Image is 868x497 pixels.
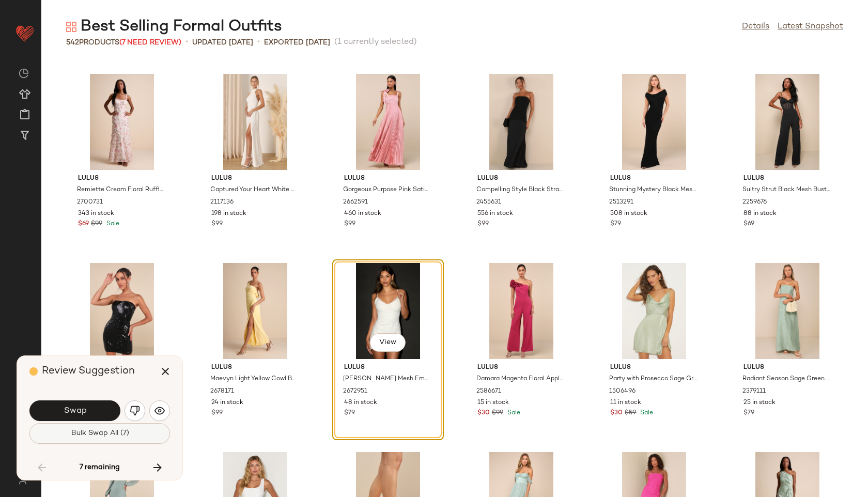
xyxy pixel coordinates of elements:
[80,463,120,472] span: 7 remaining
[336,263,440,359] img: 2672951_01_hero_2025-06-13.jpg
[743,409,754,418] span: $79
[14,23,35,43] img: heart_red.DM2ytmEG.svg
[119,39,181,46] span: (7 Need Review)
[210,185,298,195] span: Captured Your Heart White Halter Maxi Dress
[63,406,86,416] span: Swap
[742,185,830,195] span: Sultry Strut Black Mesh Bustier Sleeveless Wide-Leg Jumpsuit
[610,220,621,229] span: $79
[469,74,574,170] img: 11954341_2455631.jpg
[344,220,355,229] span: $99
[192,37,253,48] p: updated [DATE]
[257,36,260,49] span: •
[609,185,697,195] span: Stunning Mystery Black Mesh Cowl Back Mermaid Maxi Dress
[477,409,490,418] span: $30
[211,398,243,408] span: 24 in stock
[78,209,114,219] span: 343 in stock
[19,68,29,79] img: svg%3e
[742,198,767,207] span: 2259676
[66,39,79,46] span: 542
[343,387,367,396] span: 2672951
[778,21,843,33] a: Latest Snapshot
[344,174,432,183] span: Lulus
[742,387,766,396] span: 2379111
[735,74,840,170] img: 10989261_2259676.jpg
[609,375,697,384] span: Party with Prosecco Sage Green Satin Tie-Back Mini Dress
[211,209,246,219] span: 198 in stock
[742,21,769,33] a: Details
[210,387,234,396] span: 2678171
[476,198,501,207] span: 2455631
[343,198,368,207] span: 2662591
[70,74,174,170] img: 2700731_01_hero_2025-07-10.jpg
[609,387,636,396] span: 1506496
[477,220,489,229] span: $99
[477,174,565,183] span: Lulus
[625,409,636,418] span: $59
[42,366,135,377] span: Review Suggestion
[610,409,623,418] span: $30
[477,209,513,219] span: 556 in stock
[743,209,777,219] span: 88 in stock
[610,209,647,219] span: 508 in stock
[29,423,170,444] button: Bulk Swap All (7)
[477,363,565,372] span: Lulus
[66,22,76,32] img: svg%3e
[66,17,282,37] div: Best Selling Formal Outfits
[743,220,754,229] span: $69
[743,363,831,372] span: Lulus
[492,409,503,418] span: $99
[77,185,165,195] span: Remiette Cream Floral Ruffled Empire Waist Maxi Dress
[602,263,706,359] img: 12664061_1506496.jpg
[203,74,307,170] img: 10557101_2117136.jpg
[12,476,33,485] img: svg%3e
[334,36,417,49] span: (1 currently selected)
[203,263,307,359] img: 2678171_05_back_2025-06-26.jpg
[742,375,830,384] span: Radiant Season Sage Green Plisse Cutout Strapless Maxi Dress
[211,174,299,183] span: Lulus
[469,263,574,359] img: 12391861_2586671.jpg
[29,400,120,421] button: Swap
[476,185,564,195] span: Compelling Style Black Strapless A-Line Maxi Dress
[185,36,188,49] span: •
[343,185,431,195] span: Gorgeous Purpose Pink Satin Pleated Sleeveless Bow Maxi Dress
[610,398,641,408] span: 11 in stock
[735,263,840,359] img: 11566441_2379111.jpg
[78,174,166,183] span: Lulus
[343,375,431,384] span: [PERSON_NAME] Mesh Embroidered Sequin Mini Dress
[336,74,440,170] img: 2662591_02_front.jpg
[91,220,102,229] span: $99
[610,363,698,372] span: Lulus
[477,398,509,408] span: 15 in stock
[743,398,776,408] span: 25 in stock
[610,174,698,183] span: Lulus
[78,220,89,229] span: $69
[743,174,831,183] span: Lulus
[476,387,501,396] span: 2586671
[344,209,381,219] span: 460 in stock
[70,429,129,438] span: Bulk Swap All (7)
[77,198,103,207] span: 2700731
[130,406,140,416] img: svg%3e
[210,375,298,384] span: Maevyn Light Yellow Cowl Back Column Maxi Dress
[264,37,330,48] p: Exported [DATE]
[211,363,299,372] span: Lulus
[370,333,405,352] button: View
[638,410,653,416] span: Sale
[211,409,223,418] span: $99
[104,221,119,227] span: Sale
[476,375,564,384] span: Damara Magenta Floral Applique One-Shoulder Jumpsuit
[66,37,181,48] div: Products
[210,198,234,207] span: 2117136
[211,220,223,229] span: $99
[70,263,174,359] img: 12264421_2436511.jpg
[379,338,396,347] span: View
[609,198,633,207] span: 2513291
[154,406,165,416] img: svg%3e
[505,410,520,416] span: Sale
[602,74,706,170] img: 12160141_2513291.jpg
